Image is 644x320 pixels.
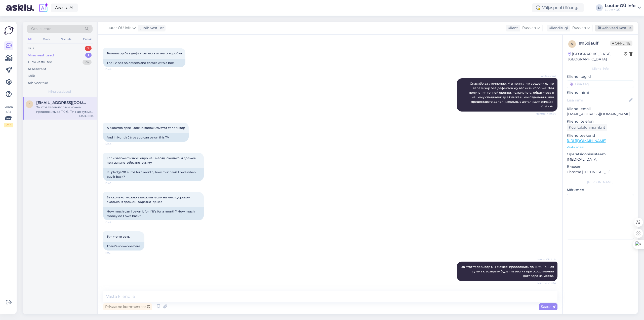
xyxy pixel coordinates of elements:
[105,181,124,185] span: 10:45
[36,105,94,114] div: За этот телевизор мы можем предложить до 110 €. Точная сумма к возврату будет известна при оформл...
[567,124,607,131] div: Küsi telefoninumbrit
[103,133,189,142] div: And in Kohtla Järve you can pawn this TV
[4,26,14,35] img: Askly Logo
[605,4,641,12] a: Luutar OÜ InfoLuutar OÜ
[138,25,164,31] div: juhib vestlust
[567,180,634,184] div: [PERSON_NAME]
[522,25,536,31] span: Russian
[107,235,130,238] span: Тут кто то есть
[28,67,46,72] div: AI Assistent
[105,25,132,31] span: Luutar OÜ Info
[567,80,634,88] input: Lisa tag
[103,168,204,181] div: If I pledge 70 euros for 1 month, how much will I owe when I buy it back?
[48,89,71,94] span: Minu vestlused
[36,100,89,105] span: eduardkiuru41@gmail.com
[610,41,632,46] span: Offline
[537,74,556,78] span: AI Assistent
[85,53,92,58] div: 1
[103,242,144,251] div: There's someone here.
[567,106,634,112] p: Kliendi email
[567,66,634,71] div: Kliendi info
[567,164,634,169] p: Brauser
[605,8,635,12] div: Luutar OÜ
[28,102,30,106] span: e
[469,82,555,108] span: Спасибо за уточнение. Мы приняли к сведению, что телевизор без дефектов и у вас есть коробка. Для...
[28,81,48,86] div: Arhiveeritud
[103,303,152,310] div: Privaatne kommentaar
[567,133,634,138] p: Klienditeekond
[83,60,92,65] div: 24
[28,46,34,51] div: Uus
[105,251,124,255] span: 11:02
[107,126,185,130] span: А в кохтла ярве можно заложить этот телевизор
[567,152,634,157] p: Operatsioonisüsteem
[82,36,93,43] div: Email
[567,187,634,193] p: Märkmed
[605,4,635,8] div: Luutar OÜ Info
[547,25,568,31] div: Klienditugi
[105,67,124,71] span: 10:44
[567,157,634,162] p: [MEDICAL_DATA]
[28,74,35,79] div: Kõik
[506,25,518,31] div: Klient
[4,123,13,127] div: 2 / 3
[596,4,603,11] div: LI
[595,25,633,31] div: Arhiveeri vestlus
[567,119,634,124] p: Kliendi telefon
[567,169,634,175] p: Chrome [TECHNICAL_ID]
[85,46,92,51] div: 2
[105,142,124,146] span: 10:44
[537,281,556,285] span: Nähtud ✓ 11:14
[103,59,185,67] div: The TV has no defects and comes with a box.
[27,36,32,43] div: All
[4,105,13,127] div: Vaata siia
[103,207,204,220] div: How much can I pawn it for if it's for a month? How much money do I owe back?
[31,26,51,31] span: Otsi kliente
[38,3,49,13] img: explore-ai
[28,60,52,65] div: Tiimi vestlused
[107,156,198,164] span: Если заложить за 70 евро на 1 месяц сколько я должен при выкупе обратно сумму
[461,265,555,278] span: За этот телевизор мы можем предложить до 110 €. Точная сумма к возврату будет известна при оформл...
[28,53,54,58] div: Minu vestlused
[79,114,94,118] div: [DATE] 11:14
[567,112,634,117] p: [EMAIL_ADDRESS][DOMAIN_NAME]
[568,51,624,62] div: [GEOGRAPHIC_DATA], [GEOGRAPHIC_DATA]
[541,304,555,309] span: Saada
[51,4,78,12] a: Avasta AI
[567,138,606,143] a: [URL][DOMAIN_NAME]
[42,36,51,43] div: Web
[60,36,72,43] div: Socials
[572,25,586,31] span: Russian
[567,97,628,103] input: Lisa nimi
[579,40,610,46] div: # n5ojaulf
[567,74,634,79] p: Kliendi tag'id
[107,51,182,55] span: Телевизор без дефектов есть от него коробка
[532,3,584,12] div: Väljaspool tööaega
[107,195,191,204] span: За сколько можно заложить если на месяц сроком сколько я должен обратно денег
[571,42,573,46] span: n
[537,258,556,261] span: Luutar OÜ Info
[567,90,634,95] p: Kliendi nimi
[567,145,634,150] p: Vaata edasi ...
[536,112,556,116] span: Nähtud ✓ 10:44
[105,221,124,224] span: 10:46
